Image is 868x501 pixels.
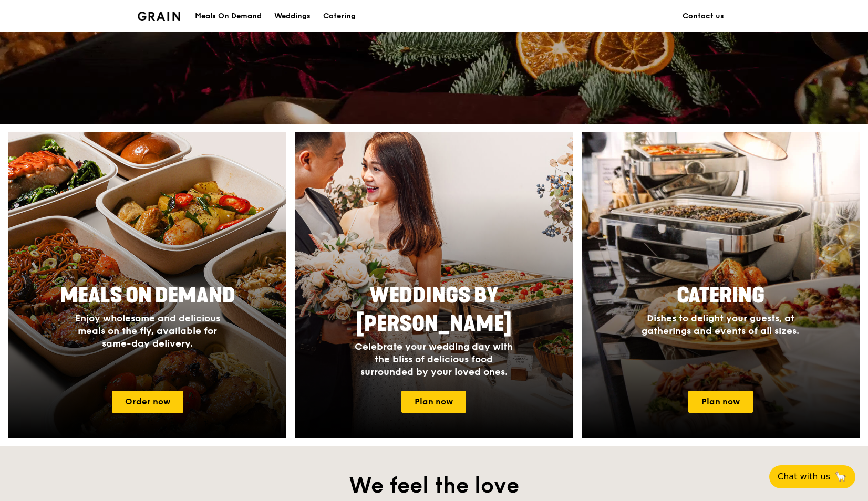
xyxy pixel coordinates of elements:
[778,471,830,483] span: Chat with us
[769,465,855,488] button: Chat with us🦙
[60,283,235,308] span: Meals On Demand
[356,283,512,337] span: Weddings by [PERSON_NAME]
[195,1,262,32] div: Meals On Demand
[317,1,362,32] a: Catering
[274,1,311,32] div: Weddings
[8,132,286,438] img: meals-on-demand-card.d2b6f6db.png
[112,391,183,413] a: Order now
[688,391,753,413] a: Plan now
[401,391,466,413] a: Plan now
[677,283,764,308] span: Catering
[355,341,513,378] span: Celebrate your wedding day with the bliss of delicious food surrounded by your loved ones.
[75,312,220,349] span: Enjoy wholesome and delicious meals on the fly, available for same-day delivery.
[295,132,573,438] img: weddings-card.4f3003b8.jpg
[582,132,860,438] a: CateringDishes to delight your guests, at gatherings and events of all sizes.Plan now
[8,132,286,438] a: Meals On DemandEnjoy wholesome and delicious meals on the fly, available for same-day delivery.Or...
[295,132,573,438] a: Weddings by [PERSON_NAME]Celebrate your wedding day with the bliss of delicious food surrounded b...
[834,471,847,483] span: 🦙
[676,1,730,32] a: Contact us
[268,1,317,32] a: Weddings
[582,132,860,438] img: catering-card.e1cfaf3e.jpg
[642,312,799,337] span: Dishes to delight your guests, at gatherings and events of all sizes.
[323,1,356,32] div: Catering
[138,12,180,21] img: Grain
